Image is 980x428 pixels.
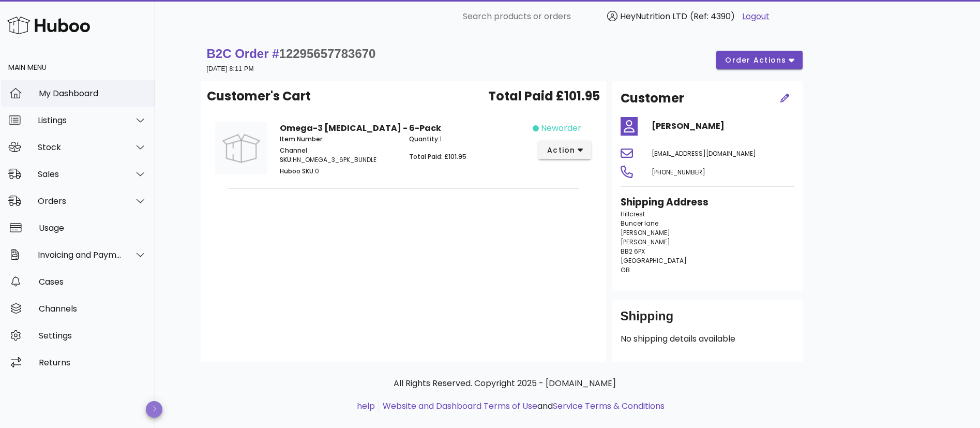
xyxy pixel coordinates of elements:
[541,122,581,135] span: neworder
[39,331,147,341] div: Settings
[280,135,324,143] span: Item Number:
[39,277,147,287] div: Cases
[621,238,670,246] span: [PERSON_NAME]
[621,308,794,333] div: Shipping
[621,89,684,108] h2: Customer
[357,400,375,412] a: help
[38,196,122,206] div: Orders
[620,10,687,22] span: HeyNutrition LTD
[621,256,687,265] span: [GEOGRAPHIC_DATA]
[279,47,376,61] span: 12295657783670
[742,10,770,23] a: Logout
[409,135,440,143] span: Quantity:
[409,152,466,161] span: Total Paid: £101.95
[690,10,735,22] span: (Ref: 4390)
[39,358,147,367] div: Returns
[215,122,267,174] img: Product Image
[725,55,787,66] span: order actions
[280,167,397,176] p: 0
[280,167,315,175] span: Huboo SKU:
[207,47,376,61] strong: B2C Order #
[39,304,147,314] div: Channels
[553,400,665,412] a: Service Terms & Conditions
[383,400,537,412] a: Website and Dashboard Terms of Use
[621,210,645,218] span: Hillcrest
[621,195,794,210] h3: Shipping Address
[38,250,122,260] div: Invoicing and Payments
[280,146,307,164] span: Channel SKU:
[207,87,311,106] span: Customer's Cart
[409,135,526,144] p: 1
[621,247,645,256] span: BB2 6PX
[621,219,658,228] span: Buncer lane
[209,377,801,390] p: All Rights Reserved. Copyright 2025 - [DOMAIN_NAME]
[207,65,254,72] small: [DATE] 8:11 PM
[38,115,122,125] div: Listings
[716,51,802,69] button: order actions
[621,333,794,345] p: No shipping details available
[652,120,794,132] h4: [PERSON_NAME]
[621,265,630,274] span: GB
[621,228,670,237] span: [PERSON_NAME]
[38,169,122,179] div: Sales
[280,122,441,134] strong: Omega-3 [MEDICAL_DATA] - 6-Pack
[488,87,600,106] span: Total Paid £101.95
[547,145,576,156] span: action
[379,400,665,412] li: and
[652,168,705,176] span: [PHONE_NUMBER]
[38,142,122,152] div: Stock
[39,223,147,233] div: Usage
[652,149,756,158] span: [EMAIL_ADDRESS][DOMAIN_NAME]
[280,146,397,165] p: HN_OMEGA_3_6PK_BUNDLE
[7,14,90,36] img: Huboo Logo
[39,88,147,98] div: My Dashboard
[538,141,592,159] button: action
